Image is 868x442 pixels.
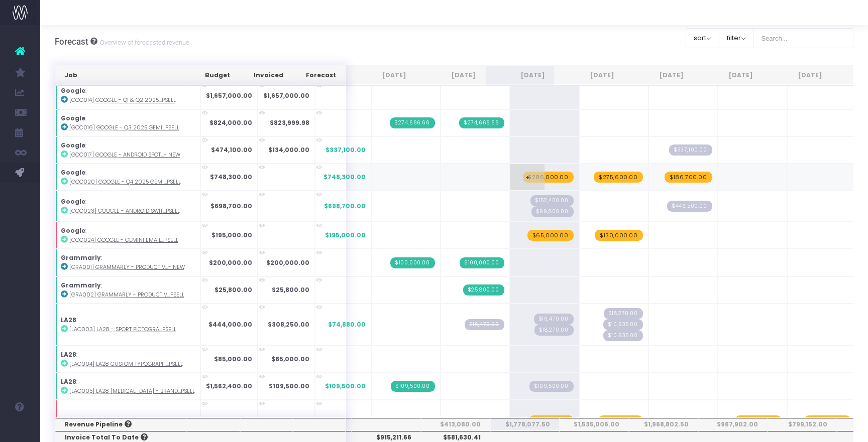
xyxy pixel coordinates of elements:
span: Streamtime Invoice: 920 – [LAO005] LA28 Retainer - Brand - Upsell [391,381,435,392]
strong: $1,657,000.00 [206,91,252,100]
span: $74,880.00 [328,320,366,329]
strong: $195,000.00 [211,231,252,239]
span: $195,000.00 [325,231,366,240]
td: : [55,249,200,276]
strong: $85,000.00 [271,355,309,363]
strong: $823,999.98 [270,118,309,127]
strong: $474,100.00 [211,145,252,154]
span: wayahead Revenue Forecast Item [595,230,643,241]
strong: $444,000.00 [208,320,252,329]
td: : [55,346,200,373]
th: Jan 26: activate to sort column ascending [693,65,763,85]
span: Streamtime Invoice: 897 – Google - Q3 2025 Gemini Design [390,117,435,128]
th: Feb 26: activate to sort column ascending [763,65,832,85]
strong: $200,000.00 [209,258,252,267]
strong: $308,250.00 [268,320,309,329]
td: : [55,136,200,164]
th: Sep 25: activate to sort column ascending [416,65,485,85]
th: Oct 25: activate to sort column ascending [485,65,555,85]
strong: $824,000.00 [209,118,252,127]
th: Revenue Pipeline [55,418,187,431]
span: $109,500.00 [325,382,366,391]
span: wayahead Revenue Forecast Item [523,172,574,183]
th: Job: activate to sort column ascending [55,65,186,85]
span: Streamtime Invoice: 933 – Grammarly - Product Videos [460,257,504,268]
strong: $1,657,000.00 [263,91,309,100]
abbr: [LAO005] LA28 Retainer - Brand - Upsell [69,387,195,395]
strong: $1,562,400.00 [206,382,252,390]
th: $413,080.00 [421,418,490,431]
span: Streamtime Draft Invoice: null – LA0003 - Sport Pictograms [534,325,574,336]
abbr: [GOO023] Google - Android Switch - Campaign - Upsell [69,207,180,215]
td: : [55,304,200,346]
span: wayahead Revenue Forecast Item [804,415,851,426]
input: Search... [753,28,854,48]
abbr: [GRA002] Grammarly - Product Video - Brand - Upsell [69,291,184,299]
abbr: [GOO014] Google - Q1 & Q2 2025 Gemini Design Retainer - Brand - Upsell [69,96,176,104]
button: sort [686,28,719,48]
td: : [55,276,200,304]
th: Nov 25: activate to sort column ascending [555,65,624,85]
span: Streamtime Draft Invoice: null – LA0003 - Sport Pictograms [603,330,643,341]
strong: Google [61,141,85,150]
strong: $25,800.00 [214,285,252,294]
td: : [55,373,200,400]
span: wayahead Revenue Forecast Item [598,415,643,426]
span: Streamtime Draft Invoice: 936 – [GOO023] Google - Android Switch - Campaign - Upsell [530,195,574,206]
strong: LA28 [61,316,76,324]
strong: $109,500.00 [269,382,309,390]
abbr: [GOO016] Google - Q3 2025 Gemini Design - Brand - Upsell [69,124,179,131]
strong: $748,300.00 [210,173,252,181]
abbr: [GOO020] Google - Q4 2025 Gemini Design - Brand - Upsell [69,178,181,186]
abbr: [GOO017] Google - Android Spotlight - Brand - New [69,151,180,159]
strong: $134,000.00 [268,145,309,154]
span: wayahead Revenue Forecast Item [665,172,712,183]
strong: Grammarly [61,281,101,289]
strong: LA28 [61,377,76,386]
th: Invoiced [240,65,293,85]
strong: $200,000.00 [266,258,309,267]
th: $1,535,006.00 [560,418,629,431]
span: Streamtime Draft Invoice: 940 – [GOO017] Google - Android - Brand - New [669,144,712,156]
abbr: [LAO003] LA28 - Sport Pictograms - Upsell [69,326,176,333]
span: Streamtime Invoice: 896 – [GOO016] Google - Q3 2025 Gemini Design - Brand - Upsell [459,117,504,128]
strong: $85,000.00 [214,355,252,363]
span: Streamtime Invoice: 908 – Grammarly - Product Videos [390,257,435,268]
span: Streamtime Draft Invoice: null – LA0003 - Sport Pictograms [465,319,504,330]
span: $698,700.00 [324,202,366,211]
th: $799,152.00 [768,418,837,431]
td: : [55,82,200,109]
strong: Google [61,197,85,206]
abbr: [GOO024] Google - Gemini Email Pilot - Digital - Upsell [69,236,178,244]
span: Streamtime Draft Invoice: 937 – [GOO023] Google - Android Switch - Campaign - Upsell [531,206,574,217]
span: Streamtime Draft Invoice: null – [LAO005] LA28 Retainer - Brand - Upsell [529,381,574,392]
strong: Google [61,168,85,177]
td: : [55,191,200,222]
span: Streamtime Invoice: 934 – [GRA002] Grammarly - Product Video [463,284,504,296]
th: $967,902.00 [698,418,768,431]
img: images/default_profile_image.png [13,422,28,437]
span: Streamtime Draft Invoice: null – LA0003 - Sport Pictograms [534,314,574,325]
span: Streamtime Draft Invoice: 938 – [GOO023] Google - Android Switch - Campaign - Upsell [667,201,712,212]
span: $337,100.00 [325,145,366,155]
th: Forecast [293,65,346,85]
th: $1,968,802.50 [629,418,698,431]
abbr: [GRA001] Grammarly - Product Videos - Brand - New [69,263,185,271]
span: Streamtime Draft Invoice: null – LA0003 - Sport Pictograms [604,308,643,319]
strong: Grammarly [61,253,101,262]
small: Overview of forecasted revenue [97,37,189,47]
strong: Google [61,86,85,95]
th: $1,778,077.50 [490,418,560,431]
strong: Google [61,114,85,122]
td: : [55,109,200,136]
th: Aug 25: activate to sort column ascending [347,65,416,85]
strong: LA28 [61,350,76,359]
strong: $698,700.00 [210,202,252,210]
span: $748,300.00 [323,173,366,182]
strong: $25,800.00 [272,285,309,294]
span: Streamtime Draft Invoice: null – LA0003 - Sport Pictograms [603,319,643,330]
abbr: [LAO004] LA28 Custom Typography - Upsell [69,360,183,368]
span: wayahead Revenue Forecast Item [594,172,643,183]
button: filter [719,28,754,48]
